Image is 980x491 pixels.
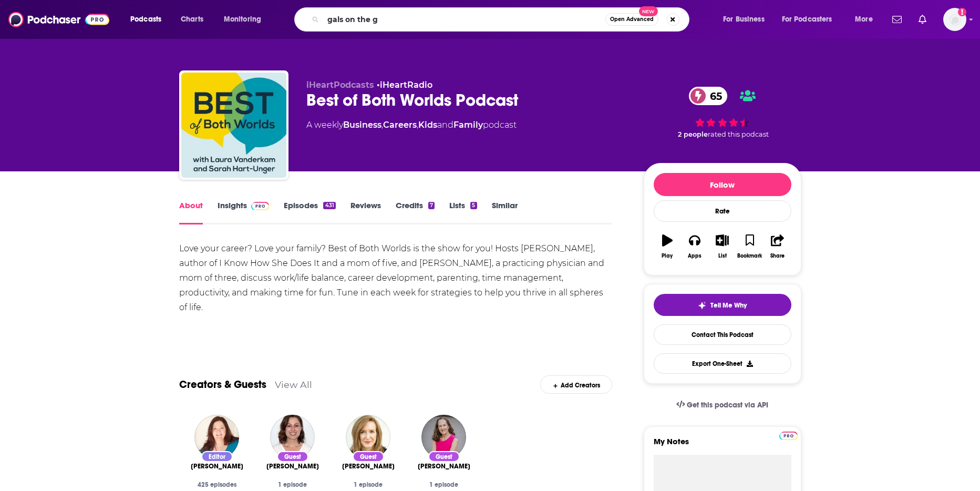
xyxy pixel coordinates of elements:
div: 65 2 peoplerated this podcast [644,80,801,145]
button: Show profile menu [943,8,966,31]
span: [PERSON_NAME] [191,462,243,470]
span: More [855,12,873,27]
img: Phyllis Nichols [194,415,239,459]
span: Monitoring [224,12,261,27]
button: Export One-Sheet [654,353,791,374]
span: New [639,6,658,16]
a: Manoush Zomorodi [266,462,319,470]
a: Similar [492,200,518,224]
div: Love your career? Love your family? Best of Both Worlds is the show for you! Hosts [PERSON_NAME],... [179,241,613,315]
button: open menu [775,11,848,28]
div: 5 [470,202,477,209]
img: Podchaser - Follow, Share and Rate Podcasts [8,9,109,29]
div: 1 episode [263,481,322,488]
a: InsightsPodchaser Pro [218,200,270,224]
img: Podchaser Pro [779,432,798,440]
div: 425 episodes [188,481,246,488]
button: Share [764,228,791,265]
span: For Business [723,12,765,27]
span: [PERSON_NAME] [266,462,319,470]
a: Kids [418,120,437,130]
span: rated this podcast [708,130,769,138]
span: iHeartPodcasts [306,80,374,90]
a: Phyllis Nichols [191,462,243,470]
button: tell me why sparkleTell Me Why [654,294,791,316]
a: Pro website [779,430,798,440]
a: Show notifications dropdown [888,11,906,28]
button: Follow [654,173,791,196]
div: Editor [201,451,233,462]
img: Nancy Reddy [346,415,390,459]
a: iHeartRadio [380,80,432,90]
div: Share [770,253,785,259]
div: Bookmark [737,253,762,259]
img: Manoush Zomorodi [270,415,315,459]
span: Logged in as mijal [943,8,966,31]
div: Play [662,253,673,259]
a: Lists5 [449,200,477,224]
a: Family [453,120,483,130]
svg: Add a profile image [958,8,966,16]
img: User Profile [943,8,966,31]
button: open menu [123,11,175,28]
img: Podchaser Pro [251,202,270,210]
span: 65 [699,87,727,105]
a: 65 [689,87,727,105]
span: , [381,120,383,130]
span: Tell Me Why [710,301,747,310]
a: Reviews [350,200,381,224]
span: Podcasts [130,12,161,27]
a: Nancy Reddy [342,462,395,470]
span: , [417,120,418,130]
span: and [437,120,453,130]
a: Charts [174,11,210,28]
a: About [179,200,203,224]
div: A weekly podcast [306,119,517,131]
label: My Notes [654,436,791,455]
span: Get this podcast via API [687,401,768,410]
div: 431 [323,202,335,209]
button: Play [654,228,681,265]
button: open menu [216,11,275,28]
span: Open Advanced [610,17,654,22]
a: Episodes431 [284,200,335,224]
a: Credits7 [396,200,435,224]
span: Charts [181,12,203,27]
span: 2 people [678,130,708,138]
div: 1 episode [415,481,473,488]
div: Guest [428,451,460,462]
span: For Podcasters [782,12,832,27]
img: Amy Rasdal [421,415,466,459]
button: open menu [716,11,778,28]
div: 7 [428,202,435,209]
a: Contact This Podcast [654,324,791,345]
div: Search podcasts, credits, & more... [304,7,699,32]
span: [PERSON_NAME] [418,462,470,470]
div: Guest [277,451,308,462]
div: Add Creators [540,375,612,394]
button: Apps [681,228,708,265]
a: Show notifications dropdown [914,11,931,28]
button: open menu [848,11,886,28]
a: Get this podcast via API [668,392,777,418]
div: 1 episode [339,481,398,488]
img: Best of Both Worlds Podcast [181,73,286,178]
button: List [708,228,736,265]
button: Open AdvancedNew [605,13,658,26]
div: Apps [688,253,702,259]
span: • [377,80,432,90]
div: Rate [654,200,791,222]
a: Careers [383,120,417,130]
div: List [718,253,727,259]
a: Creators & Guests [179,378,266,391]
a: Amy Rasdal [418,462,470,470]
button: Bookmark [736,228,764,265]
span: [PERSON_NAME] [342,462,395,470]
a: Business [343,120,381,130]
